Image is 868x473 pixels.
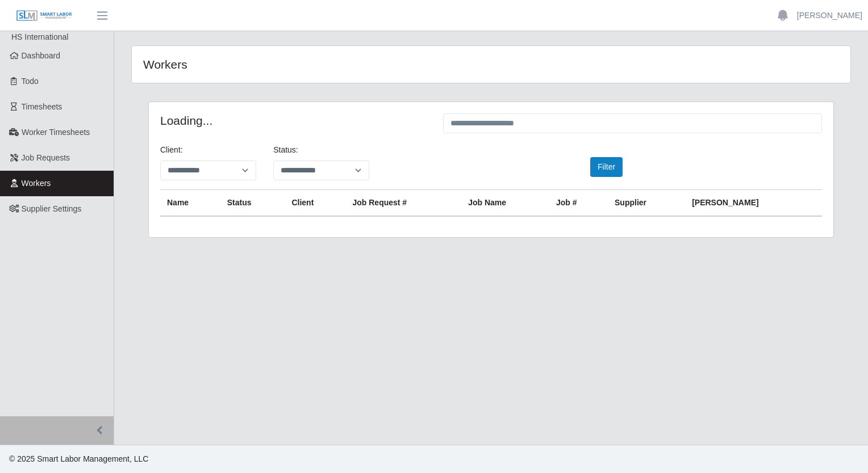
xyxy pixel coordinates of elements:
th: Status [220,190,285,217]
span: Workers [22,179,51,188]
button: Filter [590,157,623,177]
span: Job Requests [22,153,70,162]
span: Todo [22,77,39,86]
span: Supplier Settings [22,204,82,213]
img: SLM Logo [16,10,73,22]
span: Dashboard [22,51,61,60]
th: [PERSON_NAME] [685,190,822,217]
span: © 2025 Smart Labor Management, LLC [9,454,148,463]
label: Client: [160,144,183,156]
span: Timesheets [22,102,62,111]
label: Status: [273,144,298,156]
a: [PERSON_NAME] [797,10,862,22]
th: Client [285,190,345,217]
span: HS International [11,32,68,41]
h4: Loading... [160,113,426,128]
th: Supplier [608,190,685,217]
th: Job # [549,190,608,217]
th: Job Name [461,190,549,217]
span: Worker Timesheets [22,128,90,137]
h4: Workers [143,57,423,71]
th: Name [160,190,220,217]
th: Job Request # [345,190,461,217]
